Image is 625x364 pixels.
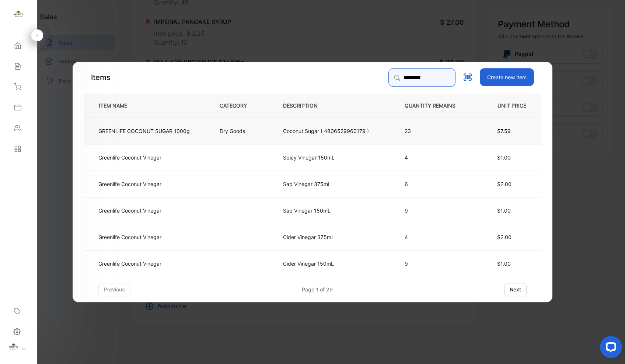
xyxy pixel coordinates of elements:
[98,127,190,135] p: GREENLIFE COCONUT SUGAR 1000g
[405,127,467,135] p: 23
[497,154,511,161] span: $1.00
[405,260,467,267] p: 9
[405,180,467,188] p: 6
[497,234,511,240] span: $2.00
[98,260,161,267] p: Greenlife Coconut Vinegar
[98,180,161,188] p: Greenlife Coconut Vinegar
[98,233,161,241] p: Greenlife Coconut Vinegar
[96,102,139,110] p: ITEM NAME
[405,207,467,214] p: 9
[497,207,511,214] span: $1.00
[594,333,625,364] iframe: LiveChat chat widget
[98,207,161,214] p: Greenlife Coconut Vinegar
[497,260,511,267] span: $1.00
[497,181,511,187] span: $2.00
[13,10,24,21] img: logo
[405,102,467,110] p: QUANTITY REMAINS
[98,283,130,296] button: previous
[283,102,329,110] p: DESCRIPTION
[405,233,467,241] p: 4
[283,127,369,135] p: Coconut Sugar ( 4806529960179 )
[8,342,19,353] img: profile
[497,128,511,134] span: $7.59
[492,102,529,110] p: UNIT PRICE
[283,154,335,161] p: Spicy Vinegar 150mL
[480,68,534,86] button: Create new item
[220,102,259,110] p: CATEGORY
[283,260,334,267] p: Cider Vinegar 150mL
[91,72,111,83] p: Items
[98,154,161,161] p: Greenlife Coconut Vinegar
[283,207,331,214] p: Sap Vinegar 150mL
[405,154,467,161] p: 4
[220,127,245,135] p: Dry Goods
[302,286,333,293] div: Page 1 of 29
[283,180,331,188] p: Sap Vinegar 375mL
[283,233,334,241] p: Cider Vinegar 375mL
[504,283,527,296] button: next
